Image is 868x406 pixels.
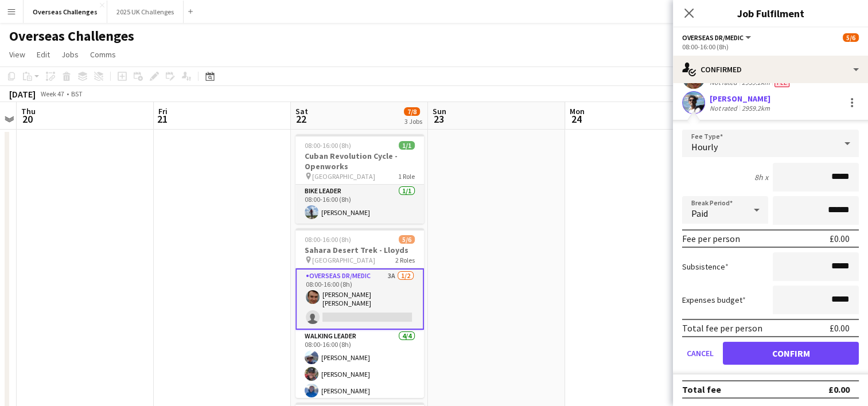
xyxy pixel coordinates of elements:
div: £0.00 [830,233,850,244]
span: 20 [20,112,36,126]
a: Comms [85,47,120,62]
span: Fri [158,106,168,116]
span: 08:00-16:00 (8h) [305,141,351,150]
app-card-role: Overseas Dr/Medic3A1/208:00-16:00 (8h)[PERSON_NAME] [PERSON_NAME] [295,268,424,330]
label: Subsistence [682,261,729,272]
div: Not rated [710,104,739,112]
div: Fee per person [682,233,740,244]
span: Week 47 [38,89,67,98]
button: Confirm [723,342,859,365]
div: 8h x [754,172,768,182]
span: Paid [691,208,708,219]
span: Comms [90,49,116,60]
span: 22 [294,112,308,126]
div: £0.00 [828,384,850,395]
button: Overseas Challenges [24,1,107,23]
label: Expenses budget [682,295,746,305]
a: View [5,47,30,62]
app-job-card: 08:00-16:00 (8h)1/1Cuban Revolution Cycle - Openworks [GEOGRAPHIC_DATA]1 RoleBike Leader1/108:00-... [295,134,424,224]
span: 21 [157,112,168,126]
button: Overseas Dr/Medic [682,33,753,42]
div: 2959.2km [739,104,772,112]
div: Confirmed [673,56,868,83]
div: [PERSON_NAME] [710,93,772,104]
div: 3 Jobs [404,117,422,126]
span: Overseas Dr/Medic [682,33,744,42]
h3: Job Fulfilment [673,6,868,21]
a: Edit [32,47,55,62]
span: Edit [37,49,50,60]
span: 7/8 [404,107,420,116]
h3: Cuban Revolution Cycle - Openworks [295,151,424,171]
span: 24 [568,112,585,126]
div: Total fee [682,384,721,395]
button: Cancel [682,342,718,365]
app-job-card: 08:00-16:00 (8h)5/6Sahara Desert Trek - Lloyds [GEOGRAPHIC_DATA]2 RolesOverseas Dr/Medic3A1/208:0... [295,228,424,398]
span: 23 [431,112,446,126]
div: BST [71,89,83,98]
span: 1/1 [399,141,415,150]
div: 08:00-16:00 (8h) [682,42,859,51]
button: 2025 UK Challenges [107,1,184,23]
span: View [9,49,25,60]
div: £0.00 [830,322,850,334]
span: 08:00-16:00 (8h) [305,235,351,244]
span: 2 Roles [395,256,415,264]
span: Jobs [61,49,79,60]
span: Thu [21,106,36,116]
span: Sun [433,106,446,116]
h3: Sahara Desert Trek - Lloyds [295,245,424,255]
span: Sat [295,106,308,116]
app-card-role: Bike Leader1/108:00-16:00 (8h)[PERSON_NAME] [295,185,424,224]
span: 5/6 [843,33,859,42]
a: Jobs [57,47,83,62]
span: 5/6 [399,235,415,244]
span: [GEOGRAPHIC_DATA] [312,256,375,264]
span: Fee [774,79,789,87]
div: Total fee per person [682,322,762,334]
span: 1 Role [398,172,415,181]
span: Hourly [691,141,718,153]
h1: Overseas Challenges [9,28,134,45]
span: [GEOGRAPHIC_DATA] [312,172,375,181]
div: [DATE] [9,88,36,100]
span: Mon [570,106,585,116]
